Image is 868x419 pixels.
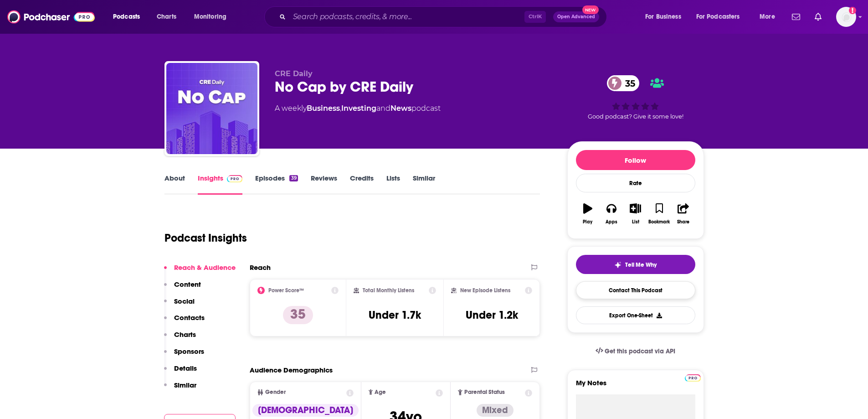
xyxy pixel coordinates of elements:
p: Contacts [174,313,205,322]
p: 35 [283,306,313,324]
button: Open AdvancedNew [553,11,599,22]
svg: Add a profile image [849,7,856,14]
h2: Audience Demographics [250,366,333,374]
button: Share [671,197,695,230]
div: A weekly podcast [275,103,441,114]
span: Parental Status [464,389,505,395]
a: Show notifications dropdown [788,9,804,25]
span: , [340,104,341,113]
a: Business [307,104,340,113]
button: Charts [164,330,196,347]
p: Reach & Audience [174,263,236,272]
h2: Power Score™ [268,287,304,294]
label: My Notes [576,378,695,394]
div: Mixed [477,404,514,417]
span: New [582,5,599,14]
a: 35 [607,75,640,91]
input: Search podcasts, credits, & more... [289,10,524,24]
a: Investing [341,104,376,113]
p: Sponsors [174,347,204,356]
a: Get this podcast via API [588,340,683,362]
button: open menu [188,10,238,24]
button: Similar [164,381,196,398]
span: Tell Me Why [625,261,657,269]
a: InsightsPodchaser Pro [198,174,243,195]
a: Show notifications dropdown [811,9,825,25]
img: Podchaser Pro [227,175,243,182]
div: 39 [289,175,298,181]
button: Play [576,197,600,230]
button: Show profile menu [836,7,856,27]
button: Contacts [164,313,205,330]
button: Details [164,364,197,381]
span: and [376,104,390,113]
span: Podcasts [113,10,140,23]
div: 35Good podcast? Give it some love! [567,69,704,126]
p: Similar [174,381,196,389]
p: Details [174,364,197,372]
button: open menu [639,10,693,24]
span: Gender [265,389,286,395]
p: Charts [174,330,196,339]
span: Age [375,389,386,395]
a: Similar [413,174,435,195]
p: Social [174,297,195,305]
span: Good podcast? Give it some love! [588,113,683,120]
h1: Podcast Insights [164,231,247,245]
div: Search podcasts, credits, & more... [273,6,616,27]
span: Charts [157,10,176,23]
h3: Under 1.2k [466,308,518,322]
img: Podchaser Pro [685,374,701,382]
button: Reach & Audience [164,263,236,280]
span: For Business [645,10,681,23]
button: List [623,197,647,230]
button: Follow [576,150,695,170]
button: Export One-Sheet [576,306,695,324]
span: More [760,10,775,23]
span: Get this podcast via API [605,347,675,355]
p: Content [174,280,201,289]
button: open menu [107,10,152,24]
div: Play [583,219,592,225]
a: About [164,174,185,195]
a: Reviews [311,174,337,195]
a: Episodes39 [255,174,298,195]
div: Apps [606,219,617,225]
img: tell me why sparkle [614,261,621,269]
h2: Total Monthly Listens [363,287,414,294]
h2: Reach [250,263,271,272]
button: Bookmark [647,197,671,230]
div: List [632,219,639,225]
a: Contact This Podcast [576,281,695,299]
span: Monitoring [194,10,226,23]
h3: Under 1.7k [369,308,421,322]
img: User Profile [836,7,856,27]
button: Apps [600,197,623,230]
div: Share [677,219,689,225]
button: open menu [753,10,786,24]
a: Credits [350,174,374,195]
button: tell me why sparkleTell Me Why [576,255,695,274]
img: Podchaser - Follow, Share and Rate Podcasts [7,8,95,26]
span: 35 [616,75,640,91]
a: Lists [386,174,400,195]
span: Open Advanced [557,15,595,19]
div: Rate [576,174,695,192]
div: Bookmark [648,219,670,225]
a: Charts [151,10,182,24]
div: [DEMOGRAPHIC_DATA] [252,404,359,417]
a: News [390,104,411,113]
button: Content [164,280,201,297]
span: CRE Daily [275,69,313,78]
span: For Podcasters [696,10,740,23]
a: Pro website [685,373,701,382]
button: open menu [690,10,753,24]
span: Ctrl K [524,11,546,23]
h2: New Episode Listens [460,287,510,294]
span: Logged in as emilyroy [836,7,856,27]
img: No Cap by CRE Daily [166,63,257,154]
button: Social [164,297,195,314]
button: Sponsors [164,347,204,364]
